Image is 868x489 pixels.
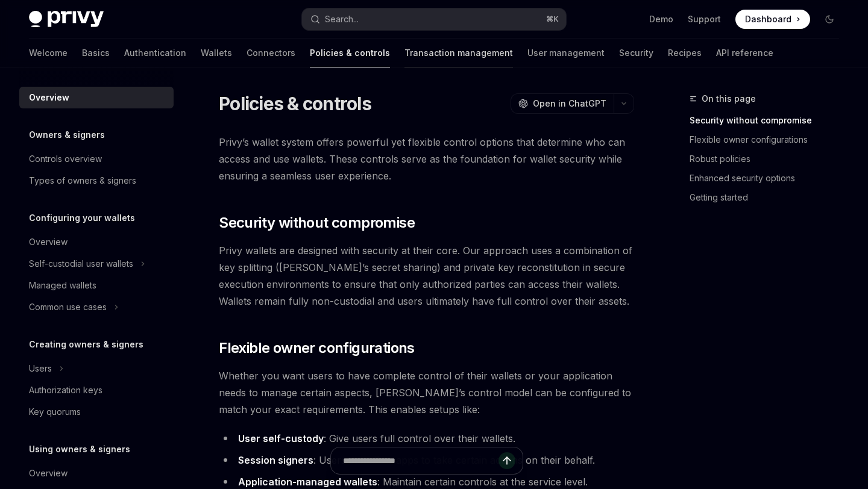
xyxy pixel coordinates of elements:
[124,39,186,67] a: Authentication
[690,188,849,207] a: Getting started
[619,39,653,67] a: Security
[19,275,174,296] a: Managed wallets
[219,134,634,184] span: Privy’s wallet system offers powerful yet flexible control options that determine who can access ...
[533,98,606,110] span: Open in ChatGPT
[219,93,371,114] h1: Policies & controls
[219,338,415,358] span: Flexible owner configurations
[247,39,295,67] a: Connectors
[29,466,68,481] div: Overview
[690,111,849,130] a: Security without compromise
[19,401,174,423] a: Key quorums
[820,10,839,29] button: Toggle dark mode
[219,367,634,418] span: Whether you want users to have complete control of their wallets or your application needs to man...
[19,379,174,401] a: Authorization keys
[19,358,174,379] button: Users
[690,130,849,149] a: Flexible owner configurations
[29,300,107,314] div: Common use cases
[302,8,565,30] button: Search...⌘K
[29,337,143,352] h5: Creating owners & signers
[404,39,513,67] a: Transaction management
[29,442,130,456] h5: Using owners & signers
[310,39,390,67] a: Policies & controls
[29,383,102,397] div: Authorization keys
[690,149,849,169] a: Robust policies
[19,253,174,275] button: Self-custodial user wallets
[702,92,756,106] span: On this page
[29,211,135,225] h5: Configuring your wallets
[498,452,515,469] button: Send message
[29,405,81,419] div: Key quorums
[29,152,102,166] div: Controls overview
[29,361,52,376] div: Users
[511,93,614,114] button: Open in ChatGPT
[19,231,174,253] a: Overview
[690,169,849,188] a: Enhanced security options
[29,173,136,188] div: Types of owners & signers
[343,447,498,474] input: Ask a question...
[546,14,559,24] span: ⌘ K
[19,463,174,484] a: Overview
[527,39,605,67] a: User management
[219,213,415,232] span: Security without compromise
[649,13,673,25] a: Demo
[29,128,105,142] h5: Owners & signers
[29,11,104,28] img: dark logo
[238,432,324,444] strong: User self-custody
[29,278,96,293] div: Managed wallets
[716,39,773,67] a: API reference
[219,242,634,310] span: Privy wallets are designed with security at their core. Our approach uses a combination of key sp...
[82,39,110,67] a: Basics
[29,235,68,249] div: Overview
[688,13,721,25] a: Support
[668,39,702,67] a: Recipes
[19,170,174,192] a: Types of owners & signers
[325,12,359,26] div: Search...
[29,257,133,271] div: Self-custodial user wallets
[19,87,174,108] a: Overview
[19,296,174,318] button: Common use cases
[19,148,174,170] a: Controls overview
[735,10,810,29] a: Dashboard
[29,90,69,105] div: Overview
[745,13,791,25] span: Dashboard
[201,39,232,67] a: Wallets
[29,39,68,67] a: Welcome
[219,430,634,447] li: : Give users full control over their wallets.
